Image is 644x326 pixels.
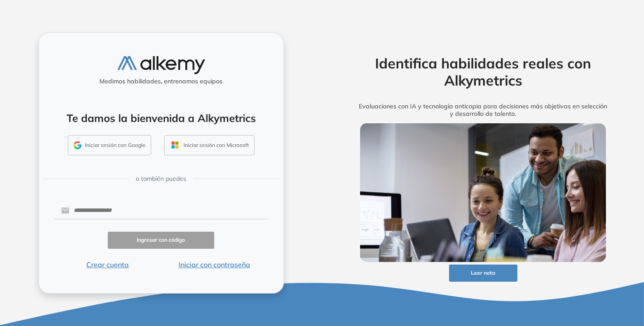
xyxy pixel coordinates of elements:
button: Iniciar sesión con Google [68,135,151,155]
img: logo-alkemy [117,56,205,74]
h4: Te damos la bienvenida a Alkymetrics [50,112,272,125]
button: Iniciar sesión con Microsoft [164,135,255,155]
button: Leer nota [449,265,517,282]
h2: Identifica habilidades reales con Alkymetrics [347,55,620,89]
img: OUTLOOK_ICON [170,140,180,150]
img: img-more-info [360,123,606,262]
button: Iniciar con contraseña [161,259,268,270]
h5: Evaluaciones con IA y tecnología anticopia para decisiones más objetivas en selección y desarroll... [347,103,620,118]
img: GMAIL_ICON [74,141,81,149]
button: Crear cuenta [54,259,161,270]
h5: Medimos habilidades, entrenamos equipos [42,78,280,85]
button: Ingresar con código [108,232,215,249]
span: o también puedes [136,174,186,183]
